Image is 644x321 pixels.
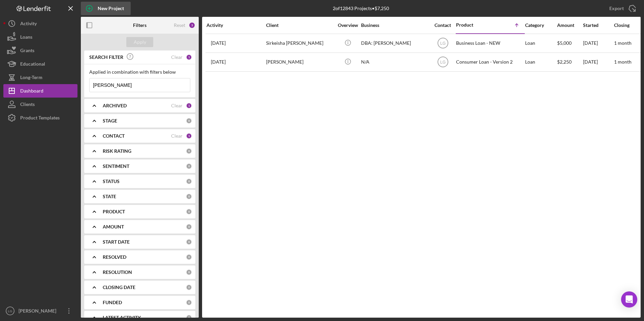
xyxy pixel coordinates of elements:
[189,22,195,29] div: 3
[186,163,192,169] div: 0
[557,34,582,52] div: $5,000
[103,103,127,108] b: ARCHIVED
[171,133,183,139] div: Clear
[126,37,153,47] button: Apply
[614,59,632,65] time: 1 month
[81,2,131,15] button: New Project
[186,254,192,260] div: 0
[440,41,445,46] text: LG
[17,304,61,319] div: [PERSON_NAME]
[603,2,641,15] button: Export
[206,23,265,28] div: Activity
[333,6,389,11] div: 2 of 12843 Projects • $7,250
[335,23,360,28] div: Overview
[3,84,77,98] button: Dashboard
[583,34,613,52] div: [DATE]
[103,315,141,320] b: LATEST ACTIVITY
[103,209,125,214] b: PRODUCT
[103,285,135,290] b: CLOSING DATE
[3,98,77,111] button: Clients
[186,103,192,109] div: 1
[103,254,126,260] b: RESOLVED
[583,53,613,71] div: [DATE]
[103,300,122,305] b: FUNDED
[20,98,35,113] div: Clients
[525,34,556,52] div: Loan
[361,53,428,71] div: N/A
[89,69,190,75] div: Applied in combination with filters below
[525,23,556,28] div: Category
[20,84,43,99] div: Dashboard
[211,40,226,46] time: 2025-08-06 21:45
[103,270,132,275] b: RESOLUTION
[133,23,147,28] b: Filters
[20,17,37,32] div: Activity
[186,54,192,60] div: 1
[134,37,146,47] div: Apply
[3,304,77,318] button: LG[PERSON_NAME]
[525,53,556,71] div: Loan
[361,34,428,52] div: DBA: [PERSON_NAME]
[8,309,12,313] text: LG
[89,55,123,60] b: SEARCH FILTER
[186,315,192,321] div: 0
[103,194,116,199] b: STATE
[609,2,624,15] div: Export
[456,22,490,28] div: Product
[103,179,120,184] b: STATUS
[20,30,32,45] div: Loans
[614,40,632,46] time: 1 month
[456,34,523,52] div: Business Loan - NEW
[20,71,42,86] div: Long-Term
[3,71,77,84] button: Long-Term
[361,23,428,28] div: Business
[103,224,124,229] b: AMOUNT
[211,59,226,65] time: 2025-08-06 17:11
[430,23,455,28] div: Contact
[186,193,192,200] div: 0
[98,2,124,15] div: New Project
[3,44,77,57] button: Grants
[186,118,192,124] div: 0
[20,111,60,126] div: Product Templates
[186,178,192,184] div: 0
[456,53,523,71] div: Consumer Loan - Version 2
[186,299,192,306] div: 0
[186,148,192,154] div: 0
[103,148,131,154] b: RISK RATING
[186,133,192,139] div: 1
[621,291,637,308] div: Open Intercom Messenger
[103,133,125,139] b: CONTACT
[186,269,192,275] div: 0
[3,17,77,30] button: Activity
[440,60,445,65] text: LG
[583,23,613,28] div: Started
[3,111,77,124] button: Product Templates
[557,23,582,28] div: Amount
[186,209,192,215] div: 0
[3,30,77,44] button: Loans
[171,55,183,60] div: Clear
[266,23,333,28] div: Client
[20,44,34,59] div: Grants
[186,284,192,290] div: 0
[103,164,129,169] b: SENTIMENT
[186,224,192,230] div: 0
[103,239,130,245] b: START DATE
[186,239,192,245] div: 0
[20,57,45,72] div: Educational
[3,57,77,71] button: Educational
[171,103,183,108] div: Clear
[266,53,333,71] div: [PERSON_NAME]
[557,53,582,71] div: $2,250
[174,23,185,28] div: Reset
[266,34,333,52] div: Sirkeisha [PERSON_NAME]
